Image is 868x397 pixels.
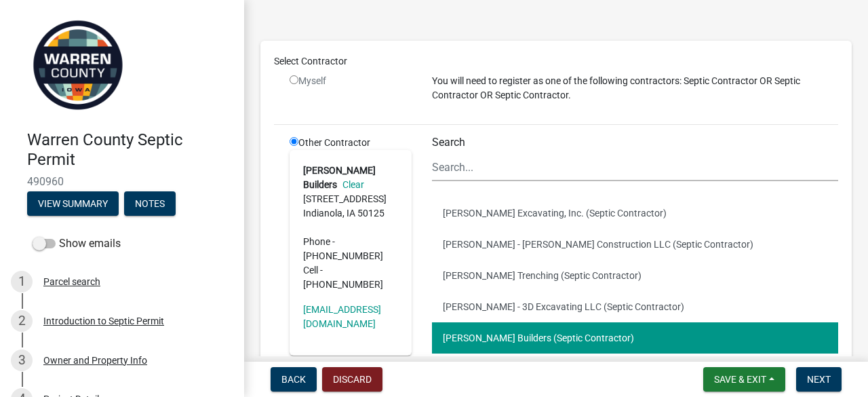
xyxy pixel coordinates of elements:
[264,54,848,69] div: Select Contractor
[432,260,838,291] button: [PERSON_NAME] Trenching (Septic Contractor)
[33,235,121,252] label: Show emails
[290,74,412,88] div: Myself
[124,199,176,210] wm-modal-confirm: Notes
[807,374,831,385] span: Next
[11,310,33,332] div: 2
[303,165,376,190] strong: [PERSON_NAME] Builders
[796,367,842,392] button: Next
[337,179,364,190] a: Clear
[303,164,398,292] address: [STREET_ADDRESS] Indianola, IA 50125
[11,271,33,292] div: 1
[43,316,164,326] div: Introduction to Septic Permit
[27,199,119,210] wm-modal-confirm: Summary
[432,137,465,148] label: Search
[27,130,233,170] h4: Warren County Septic Permit
[43,277,100,286] div: Parcel search
[281,374,306,385] span: Back
[27,175,217,188] span: 490960
[432,74,838,102] p: You will need to register as one of the following contractors: Septic Contractor OR Septic Contra...
[303,265,323,276] abbr: Cell -
[432,322,838,354] button: [PERSON_NAME] Builders (Septic Contractor)
[303,250,383,261] span: [PHONE_NUMBER]
[432,291,838,322] button: [PERSON_NAME] - 3D Excavating LLC (Septic Contractor)
[714,374,766,385] span: Save & Exit
[124,191,176,216] button: Notes
[703,367,785,392] button: Save & Exit
[27,14,129,116] img: Warren County, Iowa
[432,354,838,385] button: [PERSON_NAME] Builders (Septic Contractor)
[271,367,317,392] button: Back
[432,197,838,229] button: [PERSON_NAME] Excavating, Inc. (Septic Contractor)
[303,279,383,290] span: [PHONE_NUMBER]
[43,356,147,365] div: Owner and Property Info
[11,349,33,371] div: 3
[432,153,838,181] input: Search...
[27,191,119,216] button: View Summary
[322,367,382,392] button: Discard
[303,236,335,247] abbr: Phone -
[432,229,838,260] button: [PERSON_NAME] - [PERSON_NAME] Construction LLC (Septic Contractor)
[303,304,381,329] a: [EMAIL_ADDRESS][DOMAIN_NAME]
